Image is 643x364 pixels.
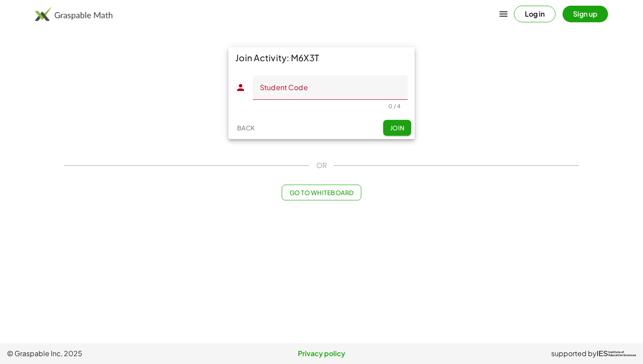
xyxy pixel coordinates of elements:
[388,103,401,109] div: 0 / 4
[217,348,426,359] a: Privacy policy
[514,6,556,22] button: Log in
[597,348,636,359] a: IESInstitute ofEducation Sciences
[563,6,608,22] button: Sign up
[237,124,255,132] span: Back
[316,160,327,171] span: OR
[551,348,597,359] span: supported by
[228,47,415,68] div: Join Activity: M6X3T
[7,348,217,359] span: © Graspable Inc, 2025
[597,350,608,358] span: IES
[608,351,636,357] span: Institute of Education Sciences
[390,124,404,132] span: Join
[289,189,353,196] span: Go to Whiteboard
[282,185,361,200] button: Go to Whiteboard
[383,120,411,136] button: Join
[232,120,260,136] button: Back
